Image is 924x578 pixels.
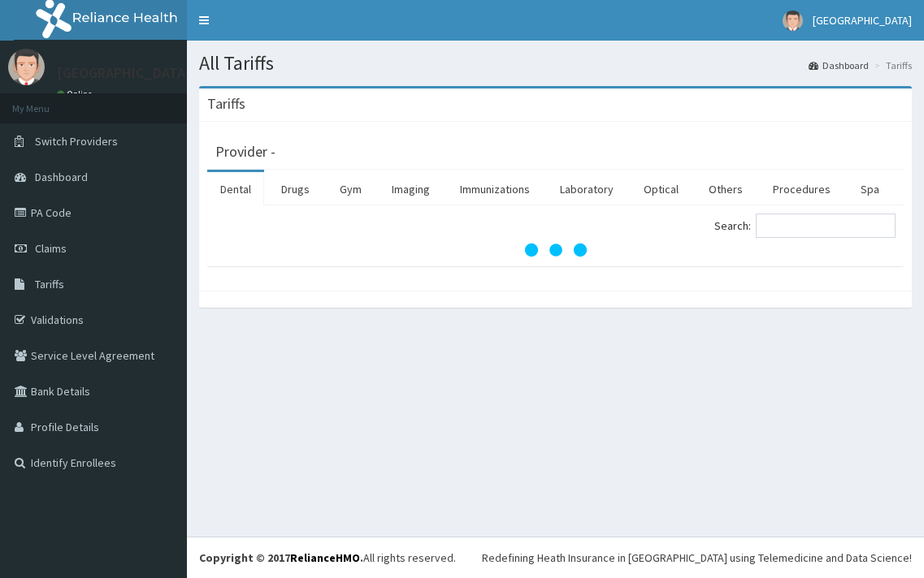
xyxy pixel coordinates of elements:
[35,277,64,291] span: Tariffs
[447,172,543,206] a: Immunizations
[327,172,375,206] a: Gym
[35,134,118,149] span: Switch Providers
[714,214,896,238] label: Search:
[696,172,756,206] a: Others
[290,550,360,565] a: RelianceHMO
[848,172,892,206] a: Spa
[760,172,844,206] a: Procedures
[870,58,912,72] li: Tariffs
[207,97,245,111] h3: Tariffs
[523,218,588,283] svg: audio-loading
[813,13,912,28] span: [GEOGRAPHIC_DATA]
[35,170,88,184] span: Dashboard
[809,58,869,72] a: Dashboard
[631,172,692,206] a: Optical
[215,144,275,159] h3: Provider -
[783,11,803,31] img: User Image
[8,49,45,85] img: User Image
[57,88,96,100] a: Online
[35,241,67,256] span: Claims
[199,550,363,565] strong: Copyright © 2017 .
[187,537,924,578] footer: All rights reserved.
[756,214,896,238] input: Search:
[547,172,627,206] a: Laboratory
[57,66,191,80] p: [GEOGRAPHIC_DATA]
[482,550,912,566] div: Redefining Heath Insurance in [GEOGRAPHIC_DATA] using Telemedicine and Data Science!
[268,172,323,206] a: Drugs
[199,53,912,74] h1: All Tariffs
[379,172,443,206] a: Imaging
[207,172,264,206] a: Dental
